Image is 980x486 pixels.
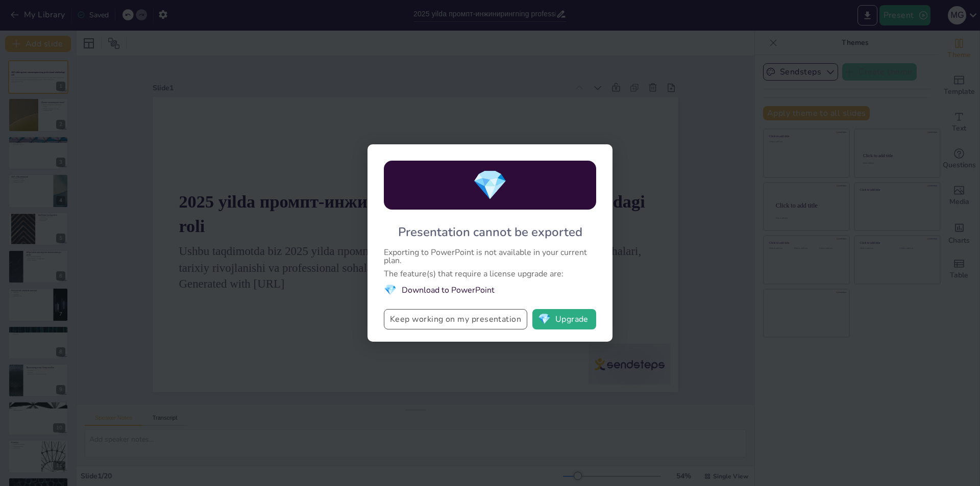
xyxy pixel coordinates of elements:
[532,309,596,329] button: diamondUpgrade
[384,283,596,297] li: Download to PowerPoint
[398,224,582,240] div: Presentation cannot be exported
[384,309,527,329] button: Keep working on my presentation
[538,314,551,324] span: diamond
[384,283,397,297] span: diamond
[472,166,508,205] span: diamond
[384,248,596,265] div: Exporting to PowerPoint is not available in your current plan.
[384,270,596,278] div: The feature(s) that require a license upgrade are:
